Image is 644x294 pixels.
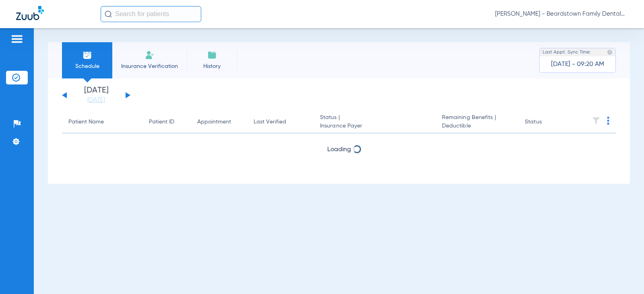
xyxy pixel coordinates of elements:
img: last sync help info [607,49,613,55]
span: History [193,62,231,70]
div: Last Verified [254,118,307,126]
div: Appointment [197,118,241,126]
span: Loading [327,146,351,153]
li: [DATE] [72,86,120,104]
img: Schedule [83,50,92,60]
div: Last Verified [254,118,286,126]
span: Last Appt. Sync Time: [543,48,591,56]
img: History [207,50,217,60]
img: hamburger-icon [10,34,23,44]
div: Appointment [197,118,231,126]
a: [DATE] [72,96,120,104]
th: Remaining Benefits | [436,111,518,134]
span: [DATE] - 09:20 AM [551,60,604,68]
span: Insurance Payer [320,122,429,130]
span: [PERSON_NAME] - Beardstown Family Dental [495,10,628,18]
span: Schedule [68,62,106,70]
img: filter.svg [592,117,600,125]
img: group-dot-blue.svg [607,117,609,125]
img: Manual Insurance Verification [145,50,155,60]
div: Patient ID [149,118,184,126]
div: Patient Name [68,118,104,126]
span: Insurance Verification [118,62,181,70]
img: Search Icon [105,10,112,18]
input: Search for patients [101,6,201,22]
div: Patient Name [68,118,136,126]
span: Deductible [442,122,512,130]
th: Status | [314,111,436,134]
div: Patient ID [149,118,174,126]
img: Zuub Logo [16,6,44,20]
th: Status [518,111,573,134]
